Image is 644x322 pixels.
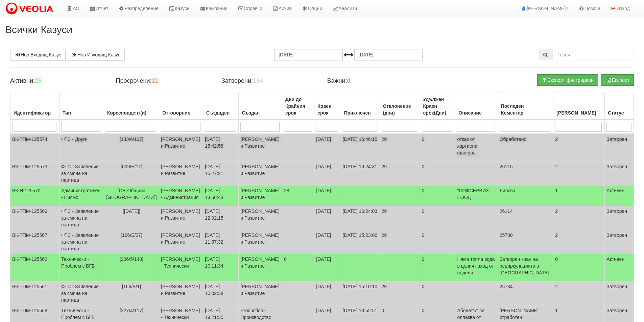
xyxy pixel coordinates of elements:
[420,206,455,230] td: 0
[605,206,634,230] td: Затворен
[123,208,140,214] span: [[DATE]]
[500,232,513,238] span: 25780
[457,256,496,276] p: Няма топла вода в целият вход от неделя
[380,93,420,120] th: Отклонение (дни): No sort applied, activate to apply an ascending sort
[284,188,289,193] span: 28
[253,77,263,84] b: 194
[151,77,158,84] b: 21
[203,254,239,281] td: [DATE] 10:11:34
[605,93,634,120] th: Статус: No sort applied, activate to apply an ascending sort
[120,137,143,142] span: [133/6/137]
[553,230,605,254] td: 2
[59,206,104,230] td: ФТС - Заявление за смяна на партида
[457,136,496,156] p: отказ от хартиена фактура
[10,78,105,84] h4: Активни:
[120,256,143,262] span: [206/5/148]
[605,230,634,254] td: Затворен
[122,284,141,289] span: [166/В/1]
[59,230,104,254] td: ФТС - Заявление за смяна на партида
[420,185,455,206] td: 0
[10,254,59,281] td: ВК-ТПМ-125562
[420,281,455,305] td: 0
[500,256,549,275] span: Затворен кран на рециркулацията в [GEOGRAPHIC_DATA]
[59,281,104,305] td: ФТС - Заявление за смяна на партида
[203,93,239,120] th: Създаден: No sort applied, activate to apply an ascending sort
[553,134,605,162] td: 2
[67,49,125,60] a: Нов Изходящ Казус
[10,230,59,254] td: ВК-ТПМ-125567
[5,24,639,35] h2: Всички Казуси
[239,281,282,305] td: [PERSON_NAME] и Развитие
[341,134,380,162] td: [DATE] 16:46:15
[314,134,341,162] td: [DATE]
[380,281,420,305] td: 29
[59,162,104,185] td: ФТС - Заявление за смяна на партида
[606,108,632,118] div: Статус
[284,95,312,118] div: Дни до Крайния срок
[420,162,455,185] td: 0
[380,230,420,254] td: 29
[203,281,239,305] td: [DATE] 10:02:38
[314,254,341,281] td: [DATE]
[457,108,496,118] div: Описание
[35,77,42,84] b: 25
[380,162,420,185] td: 29
[240,108,280,118] div: Създал
[106,108,157,118] div: Кореспондент(и)
[420,230,455,254] td: 0
[341,206,380,230] td: [DATE] 16:24:03
[605,254,634,281] td: Активен
[282,93,314,120] th: Дни до Крайния срок: No sort applied, activate to apply an ascending sort
[341,162,380,185] td: [DATE] 16:24:31
[61,108,102,118] div: Тип
[12,108,57,118] div: Идентификатор
[380,134,420,162] td: 29
[59,93,104,120] th: Тип: No sort applied, activate to apply an ascending sort
[203,230,239,254] td: [DATE] 11:37:32
[605,134,634,162] td: Затворен
[553,254,605,281] td: 0
[121,164,142,169] span: [009/Е/11]
[284,256,287,262] span: 0
[59,185,104,206] td: Административен - Писмо
[380,206,420,230] td: 29
[159,162,203,185] td: [PERSON_NAME] и Развитие
[239,254,282,281] td: [PERSON_NAME] и Развитие
[159,93,203,120] th: Отговорник: No sort applied, activate to apply an ascending sort
[10,162,59,185] td: ВК-ТПМ-125573
[553,185,605,206] td: 1
[159,206,203,230] td: [PERSON_NAME] и Развитие
[5,2,56,16] img: VeoliaLogo.png
[203,206,239,230] td: [DATE] 12:02:15
[314,206,341,230] td: [DATE]
[203,185,239,206] td: [DATE] 13:56:43
[59,134,104,162] td: ФТС - Други
[500,188,516,193] span: Липсва
[341,230,380,254] td: [DATE] 15:23:06
[500,101,552,118] div: Последен Коментар
[239,134,282,162] td: [PERSON_NAME] и Развитие
[314,93,341,120] th: Краен срок: No sort applied, activate to apply an ascending sort
[239,206,282,230] td: [PERSON_NAME] и Развитие
[553,49,634,60] input: Търсене по Идентификатор, Бл/Вх/Ап, Тип, Описание, Моб. Номер, Имейл, Файл, Коментар,
[455,93,498,120] th: Описание: No sort applied, activate to apply an ascending sort
[500,137,527,142] span: Обработено
[10,185,59,206] td: ВК-И-125570
[121,232,142,238] span: [166/Б/27]
[205,108,237,118] div: Създаден
[553,206,605,230] td: 2
[10,206,59,230] td: ВК-ТПМ-125569
[553,93,605,120] th: Брой Файлове: No sort applied, activate to apply an ascending sort
[498,93,553,120] th: Последен Коментар: No sort applied, activate to apply an ascending sort
[314,281,341,305] td: [DATE]
[106,188,157,200] span: [ОВ-Община [GEOGRAPHIC_DATA]]
[314,230,341,254] td: [DATE]
[537,74,598,86] button: Експорт филтрирани
[605,281,634,305] td: Затворен
[343,108,378,118] div: Приключен
[420,134,455,162] td: 0
[500,208,513,214] span: 26114
[10,281,59,305] td: ВК-ТПМ-125561
[347,77,351,84] b: 0
[104,93,159,120] th: Кореспондент(и): No sort applied, activate to apply an ascending sort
